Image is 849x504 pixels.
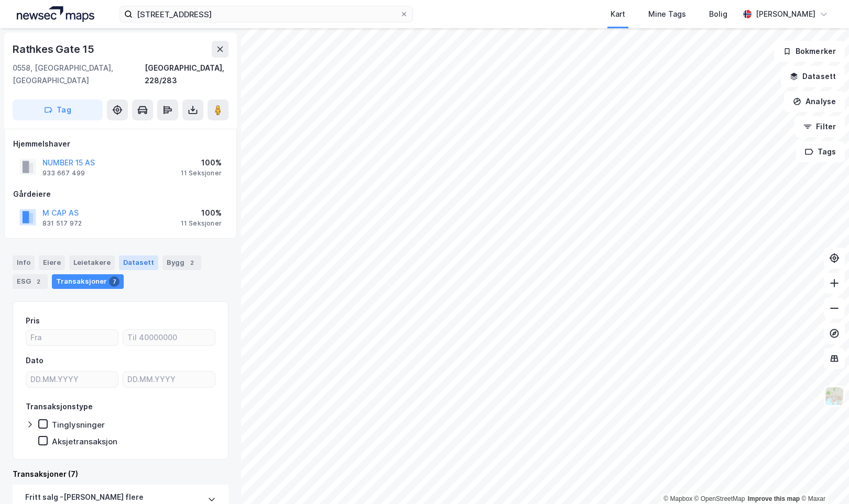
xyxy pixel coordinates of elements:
[26,315,40,327] div: Pris
[13,99,103,120] button: Tag
[42,169,85,177] div: 933 667 499
[33,276,43,287] div: 2
[52,436,117,446] div: Aksjetransaksjon
[145,62,228,87] div: [GEOGRAPHIC_DATA], 228/283
[42,219,82,228] div: 831 517 972
[796,141,845,162] button: Tags
[181,219,222,228] div: 11 Seksjoner
[694,495,745,502] a: OpenStreetMap
[26,330,118,345] input: Fra
[611,8,625,20] div: Kart
[784,91,845,112] button: Analyse
[794,116,845,137] button: Filter
[162,255,201,270] div: Bygg
[663,495,692,502] a: Mapbox
[709,8,727,20] div: Bolig
[824,386,844,406] img: Z
[69,255,115,270] div: Leietakere
[187,257,197,268] div: 2
[781,66,845,87] button: Datasett
[774,41,845,62] button: Bokmerker
[13,274,48,289] div: ESG
[13,41,96,58] div: Rathkes Gate 15
[648,8,686,20] div: Mine Tags
[181,207,222,219] div: 100%
[13,138,228,150] div: Hjemmelshaver
[26,354,43,367] div: Dato
[26,372,118,387] input: DD.MM.YYYY
[13,255,35,270] div: Info
[797,454,849,504] iframe: Chat Widget
[797,454,849,504] div: Kontrollprogram for chat
[17,6,94,22] img: logo.a4113a55bc3d86da70a041830d287a7e.svg
[133,6,400,22] input: Søk på adresse, matrikkel, gårdeiere, leietakere eller personer
[52,420,105,430] div: Tinglysninger
[13,62,145,87] div: 0558, [GEOGRAPHIC_DATA], [GEOGRAPHIC_DATA]
[756,8,815,20] div: [PERSON_NAME]
[748,495,800,502] a: Improve this map
[13,188,228,200] div: Gårdeiere
[109,276,119,287] div: 7
[52,274,124,289] div: Transaksjoner
[26,400,93,413] div: Transaksjonstype
[119,255,158,270] div: Datasett
[123,372,215,387] input: DD.MM.YYYY
[181,169,222,177] div: 11 Seksjoner
[39,255,65,270] div: Eiere
[13,468,228,480] div: Transaksjoner (7)
[181,156,222,169] div: 100%
[123,330,215,345] input: Til 40000000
